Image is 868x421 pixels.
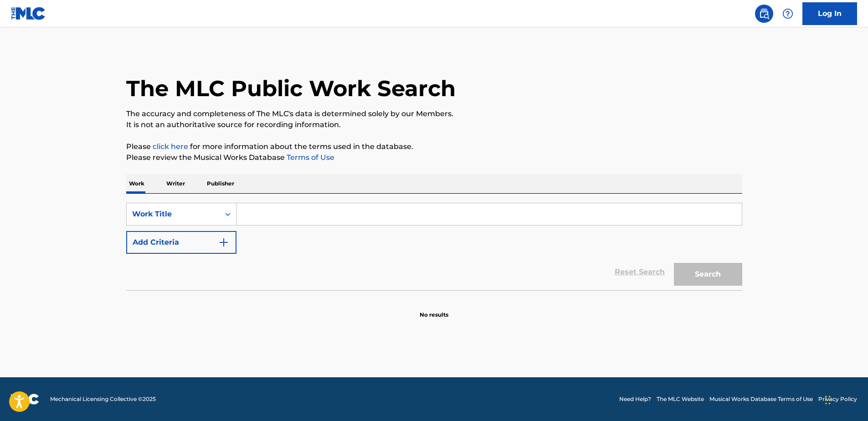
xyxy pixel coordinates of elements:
[779,5,797,23] div: Help
[126,203,742,290] form: Search Form
[204,174,237,193] p: Publisher
[657,395,704,403] a: The MLC Website
[818,395,857,403] a: Privacy Policy
[420,300,448,319] p: No results
[126,174,147,193] p: Work
[126,141,742,152] p: Please for more information about the terms used in the database.
[285,153,334,162] a: Terms of Use
[153,142,188,151] a: click here
[126,108,742,119] p: The accuracy and completeness of The MLC's data is determined solely by our Members.
[126,75,456,102] h1: The MLC Public Work Search
[126,152,742,163] p: Please review the Musical Works Database
[164,174,188,193] p: Writer
[822,377,868,421] iframe: Chat Widget
[802,2,857,25] a: Log In
[755,5,773,23] a: Public Search
[218,237,229,248] img: 9d2ae6d4665cec9f34b9.svg
[782,8,793,19] img: help
[11,394,39,405] img: logo
[126,119,742,130] p: It is not an authoritative source for recording information.
[132,209,214,220] div: Work Title
[709,395,813,403] a: Musical Works Database Terms of Use
[759,8,770,19] img: search
[619,395,651,403] a: Need Help?
[126,231,236,254] button: Add Criteria
[50,395,156,403] span: Mechanical Licensing Collective © 2025
[11,7,46,20] img: MLC Logo
[825,386,831,414] div: Drag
